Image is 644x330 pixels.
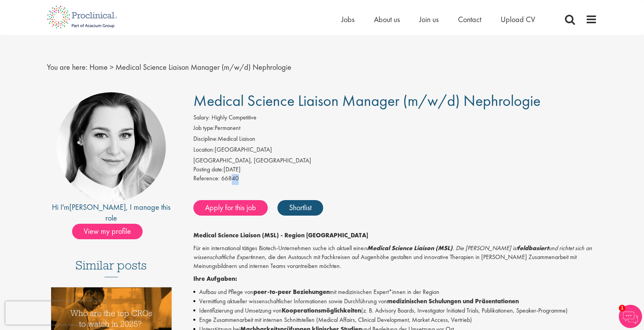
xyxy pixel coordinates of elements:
[282,306,361,314] strong: Kooperationsmöglichkeiten
[115,62,291,72] span: Medical Science Liaison Manager (m/w/d) Nephrologie
[193,315,598,325] li: Enge Zusammenarbeit mit internen Schnittstellen (Medical Affairs, Clinical Development, Market Ac...
[193,165,224,173] span: Posting date:
[221,174,239,182] span: 66840
[458,14,481,24] a: Contact
[341,14,355,24] a: Jobs
[69,202,126,212] a: [PERSON_NAME]
[193,297,598,306] li: Vermittlung aktueller wissenschaftlicher Informationen sowie Durchführung von
[193,145,598,156] li: [GEOGRAPHIC_DATA]
[193,135,218,143] label: Discipline:
[619,305,625,311] span: 1
[193,306,598,315] li: Identifizierung und Umsetzung von (z. B. Advisory Boards, Investigator Initiated Trials, Publikat...
[419,14,439,24] a: Join us
[193,145,215,154] label: Location:
[193,135,598,145] li: Medical Liaison
[193,287,598,297] li: Aufbau und Pflege von mit medizinischen Expert*innen in der Region
[387,297,519,305] strong: medizinischen Schulungen und Präsentationen
[47,202,176,224] div: Hi I'm , I manage this role
[5,301,105,325] iframe: reCAPTCHA
[76,259,147,277] h3: Similar posts
[72,225,150,235] a: View my profile
[193,156,598,165] div: [GEOGRAPHIC_DATA], [GEOGRAPHIC_DATA]
[619,305,642,328] img: Chatbot
[374,14,400,24] a: About us
[193,165,598,174] div: [DATE]
[57,92,166,202] img: imeage of recruiter Greta Prestel
[193,244,592,261] em: n . Die [PERSON_NAME] ist und richtet sich an wissenschaftliche Expert
[367,244,453,252] strong: Medical Science Liaison (MSL)
[501,14,535,24] a: Upload CV
[193,200,268,216] a: Apply for this job
[90,62,108,72] a: breadcrumb link
[47,62,88,72] span: You are here:
[277,200,323,216] a: Shortlist
[72,224,143,239] span: View my profile
[253,288,330,296] strong: peer-to-peer Beziehungen
[193,244,598,271] p: Für ein international tätiges Biotech-Unternehmen suche ich aktuell eine innen, die den Austausch...
[193,275,237,283] strong: Ihre Aufgaben:
[193,174,220,183] label: Reference:
[193,91,541,111] span: Medical Science Liaison Manager (m/w/d) Nephrologie
[193,231,368,239] strong: Medical Science Liaison (MSL) - Region [GEOGRAPHIC_DATA]
[110,62,114,72] span: >
[517,244,549,252] strong: feldbasiert
[193,124,215,133] label: Job type:
[212,113,257,121] span: Highly Competitive
[193,124,598,135] li: Permanent
[193,113,210,122] label: Salary:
